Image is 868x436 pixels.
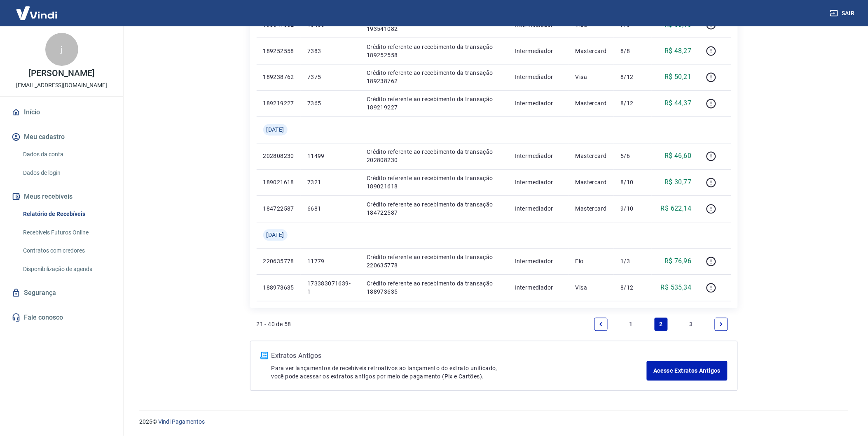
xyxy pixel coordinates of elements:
[664,72,691,82] p: R$ 50,21
[307,179,353,187] p: 7321
[307,100,353,108] p: 7365
[263,179,295,187] p: 189021618
[45,33,78,66] div: j
[263,257,295,266] p: 220635778
[16,81,107,90] p: [EMAIL_ADDRESS][DOMAIN_NAME]
[263,100,295,108] p: 189219227
[28,69,94,78] p: [PERSON_NAME]
[576,179,608,187] p: Mastercard
[139,418,848,427] p: 2025 ©
[620,100,645,108] p: 8/12
[263,284,295,292] p: 188973635
[576,152,608,160] p: Mastercard
[10,103,113,121] a: Início
[20,224,113,241] a: Recebíveis Futuros Online
[367,174,502,191] p: Crédito referente ao recebimento da transação 189021618
[647,361,727,381] a: Acesse Extratos Antigos
[594,318,608,331] a: Previous page
[620,73,645,81] p: 8/12
[263,152,295,160] p: 202808230
[620,47,645,55] p: 8/8
[10,188,113,206] button: Meus recebíveis
[257,320,291,329] p: 21 - 40 de 58
[367,253,502,270] p: Crédito referente ao recebimento da transação 220635778
[620,257,645,266] p: 1/3
[661,283,692,293] p: R$ 535,34
[260,352,268,359] img: ícone
[576,100,608,108] p: Mastercard
[20,261,113,278] a: Disponibilização de agenda
[307,47,353,55] p: 7383
[307,257,353,266] p: 11779
[576,73,608,81] p: Visa
[576,47,608,55] p: Mastercard
[367,148,502,165] p: Crédito referente ao recebimento da transação 202808230
[655,318,668,331] a: Page 2 is your current page
[620,152,645,160] p: 5/6
[20,165,113,181] a: Dados de login
[367,201,502,217] p: Crédito referente ao recebimento da transação 184722587
[515,257,562,266] p: Intermediador
[10,128,113,146] button: Meu cadastro
[367,95,502,112] p: Crédito referente ao recebimento da transação 189219227
[271,364,647,381] p: Para ver lançamentos de recebíveis retroativos ao lançamento do extrato unificado, você pode aces...
[367,69,502,86] p: Crédito referente ao recebimento da transação 189238762
[664,178,691,188] p: R$ 30,77
[576,205,608,213] p: Mastercard
[263,73,295,81] p: 189238762
[576,257,608,266] p: Elo
[10,284,113,302] a: Segurança
[685,318,698,331] a: Page 3
[307,280,353,296] p: 173383071639-1
[515,100,562,108] p: Intermediador
[661,204,692,214] p: R$ 622,14
[307,205,353,213] p: 6681
[263,205,295,213] p: 184722587
[715,318,728,331] a: Next page
[515,284,562,292] p: Intermediador
[576,284,608,292] p: Visa
[20,206,113,223] a: Relatório de Recebíveis
[664,99,691,109] p: R$ 44,37
[828,6,858,21] button: Sair
[664,46,691,56] p: R$ 48,27
[20,146,113,163] a: Dados da conta
[367,43,502,59] p: Crédito referente ao recebimento da transação 189252558
[307,73,353,81] p: 7375
[367,280,502,296] p: Crédito referente ao recebimento da transação 188973635
[591,315,731,334] ul: Pagination
[664,257,691,267] p: R$ 76,96
[620,284,645,292] p: 8/12
[515,73,562,81] p: Intermediador
[267,126,284,134] span: [DATE]
[515,152,562,160] p: Intermediador
[263,47,295,55] p: 189252558
[271,351,647,361] p: Extratos Antigos
[10,0,63,26] img: Vindi
[515,47,562,55] p: Intermediador
[515,179,562,187] p: Intermediador
[620,179,645,187] p: 8/10
[158,419,205,425] a: Vindi Pagamentos
[515,205,562,213] p: Intermediador
[625,318,638,331] a: Page 1
[267,231,284,239] span: [DATE]
[307,152,353,160] p: 11499
[10,308,113,327] a: Fale conosco
[20,242,113,259] a: Contratos com credores
[620,205,645,213] p: 9/10
[664,151,691,161] p: R$ 46,60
